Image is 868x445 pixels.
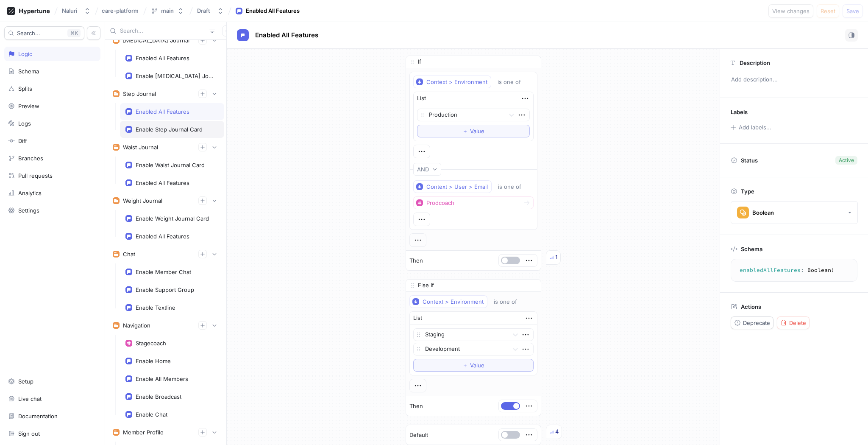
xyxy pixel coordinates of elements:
[743,320,770,325] span: Deprecate
[136,393,181,400] div: Enable Broadcast
[741,154,758,166] p: Status
[123,197,162,204] div: Weight Journal
[102,8,139,14] span: care-platform
[255,32,318,39] span: Enabled All Features
[418,281,434,290] p: Else If
[18,50,32,57] div: Logic
[413,163,441,176] button: AND
[413,180,492,193] button: Context > User > Email
[67,29,81,37] div: K
[18,85,32,92] div: Splits
[18,172,53,179] div: Pull requests
[123,251,135,257] div: Chat
[839,157,854,164] div: Active
[426,78,487,86] div: Context > Environment
[741,246,762,252] p: Schema
[740,59,770,66] p: Description
[18,395,42,402] div: Live chat
[18,137,27,144] div: Diff
[417,125,530,137] button: ＋Value
[123,322,150,329] div: Navigation
[197,7,210,14] div: Draft
[423,298,484,305] div: Context > Environment
[4,26,84,40] button: Search...K
[136,55,189,62] div: Enabled All Features
[772,8,810,14] span: View changes
[413,359,534,372] button: ＋Value
[741,188,754,195] p: Type
[120,27,206,35] input: Search...
[817,4,839,18] button: Reset
[58,4,94,18] button: Naluri
[136,215,209,222] div: Enable Weight Journal Card
[789,320,806,325] span: Delete
[728,122,773,133] button: Add labels...
[741,303,761,310] p: Actions
[555,253,557,262] div: 1
[194,4,227,18] button: Draft
[417,94,426,103] div: List
[136,411,167,418] div: Enable Chat
[498,78,521,86] div: is one of
[413,76,491,88] button: Context > Environment
[136,358,171,364] div: Enable Home
[413,314,422,322] div: List
[731,109,748,115] p: Labels
[409,402,423,411] p: Then
[462,129,468,134] span: ＋
[17,31,40,36] span: Search...
[846,8,859,14] span: Save
[136,179,189,186] div: Enabled All Features
[494,76,533,88] button: is one of
[136,162,205,168] div: Enable Waist Journal Card
[123,429,164,436] div: Member Profile
[734,263,854,278] textarea: enabledAllFeatures: Boolean!
[768,4,813,18] button: View changes
[555,428,559,436] div: 4
[62,7,77,14] div: Naluri
[843,4,863,18] button: Save
[18,207,39,214] div: Settings
[731,201,858,224] button: Boolean
[498,183,521,190] div: is one of
[136,286,194,293] div: Enable Support Group
[136,126,203,133] div: Enable Step Journal Card
[136,269,191,275] div: Enable Member Chat
[147,4,187,18] button: main
[18,155,43,162] div: Branches
[18,120,31,127] div: Logs
[494,298,517,305] div: is one of
[161,7,174,14] div: main
[136,340,166,347] div: Stagecoach
[470,129,484,134] span: Value
[409,257,423,265] p: Then
[18,68,39,75] div: Schema
[426,183,488,190] div: Context > User > Email
[136,304,175,311] div: Enable Textline
[18,190,42,196] div: Analytics
[426,199,454,207] div: Prodcoach
[821,8,835,14] span: Reset
[18,103,39,109] div: Preview
[739,125,771,130] div: Add labels...
[123,144,158,151] div: Waist Journal
[413,196,534,209] button: Prodcoach
[246,7,300,15] div: Enabled All Features
[752,209,774,216] div: Boolean
[136,375,188,382] div: Enable All Members
[777,316,810,329] button: Delete
[18,413,58,420] div: Documentation
[123,90,156,97] div: Step Journal
[18,430,40,437] div: Sign out
[727,73,861,87] p: Add description...
[462,363,468,368] span: ＋
[731,316,773,329] button: Deprecate
[494,180,534,193] button: is one of
[470,363,484,368] span: Value
[409,295,487,308] button: Context > Environment
[18,378,33,385] div: Setup
[136,73,215,79] div: Enable [MEDICAL_DATA] Journal Card
[409,431,428,439] p: Default
[4,409,100,423] a: Documentation
[136,233,189,240] div: Enabled All Features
